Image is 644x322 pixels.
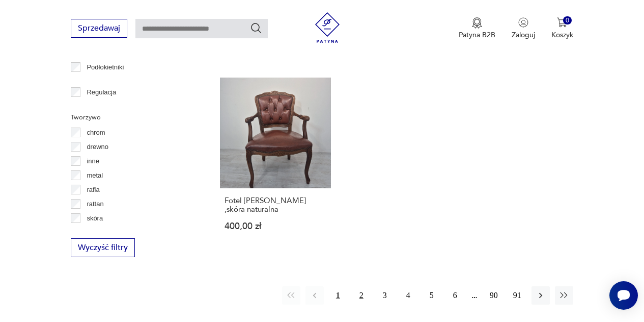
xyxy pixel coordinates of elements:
[329,286,347,305] button: 1
[225,196,326,214] h3: Fotel [PERSON_NAME] ,skóra naturalna
[551,30,573,40] p: Koszyk
[87,141,108,153] p: drewno
[87,170,103,181] p: metal
[352,286,371,305] button: 2
[71,112,195,123] p: Tworzywo
[512,17,535,40] button: Zaloguj
[423,286,441,305] button: 5
[87,184,99,195] p: rafia
[71,238,135,257] button: Wyczyść filtry
[485,286,503,305] button: 90
[87,227,108,238] p: tkanina
[87,127,105,138] p: chrom
[87,156,99,167] p: inne
[225,222,326,231] p: 400,00 zł
[399,286,417,305] button: 4
[508,286,526,305] button: 91
[472,17,482,29] img: Ikona medalu
[459,17,495,40] button: Patyna B2B
[87,87,116,98] p: Regulacja
[557,17,567,28] img: Ikona koszyka
[446,286,464,305] button: 6
[87,213,103,224] p: skóra
[609,281,638,310] iframe: Smartsupp widget button
[376,286,394,305] button: 3
[551,17,573,40] button: 0Koszyk
[71,26,127,33] a: Sprzedawaj
[459,17,495,40] a: Ikona medaluPatyna B2B
[518,17,528,28] img: Ikonka użytkownika
[312,12,343,43] img: Patyna - sklep z meblami i dekoracjami vintage
[87,62,124,73] p: Podłokietniki
[512,30,535,40] p: Zaloguj
[563,16,572,25] div: 0
[250,22,262,34] button: Szukaj
[220,78,331,251] a: Fotel ludwik ,skóra naturalnaFotel [PERSON_NAME] ,skóra naturalna400,00 zł
[459,30,495,40] p: Patyna B2B
[71,19,127,38] button: Sprzedawaj
[87,199,103,210] p: rattan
